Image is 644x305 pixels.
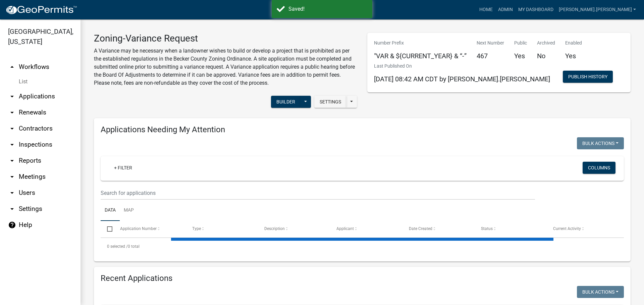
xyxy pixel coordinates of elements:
a: + Filter [109,162,138,174]
button: Bulk Actions [577,137,624,149]
span: Applicant [336,226,354,231]
wm-modal-confirm: Workflow Publish History [563,75,613,80]
i: arrow_drop_down [8,205,16,213]
datatable-header-cell: Type [186,221,258,237]
datatable-header-cell: Status [475,221,547,237]
p: Public [514,40,527,47]
span: Status [481,226,493,231]
button: Publish History [563,71,613,83]
div: Saved! [288,5,367,13]
datatable-header-cell: Select [101,221,113,237]
datatable-header-cell: Description [258,221,330,237]
span: Application Number [120,226,157,231]
p: Last Published On [374,63,550,70]
h5: Yes [514,52,527,60]
i: arrow_drop_down [8,141,16,149]
h4: Recent Applications [101,274,624,283]
a: Data [101,200,120,221]
h5: Yes [565,52,582,60]
i: arrow_drop_down [8,189,16,197]
input: Search for applications [101,186,535,200]
h5: "VAR & ${CURRENT_YEAR} & “-” [374,52,467,60]
a: My Dashboard [516,3,556,16]
span: Description [264,226,285,231]
h5: No [537,52,555,60]
a: [PERSON_NAME].[PERSON_NAME] [556,3,639,16]
button: Columns [583,162,615,174]
i: arrow_drop_down [8,173,16,181]
h4: Applications Needing My Attention [101,125,624,135]
p: Number Prefix [374,40,467,47]
span: [DATE] 08:42 AM CDT by [PERSON_NAME].[PERSON_NAME] [374,75,550,83]
button: Settings [314,96,346,108]
a: Home [477,3,495,16]
i: arrow_drop_down [8,92,16,100]
span: Current Activity [553,226,581,231]
p: A Variance may be necessary when a landowner wishes to build or develop a project that is prohibi... [94,47,357,87]
i: arrow_drop_up [8,63,16,71]
p: Enabled [565,40,582,47]
a: Admin [495,3,516,16]
p: Next Number [477,40,504,47]
button: Builder [271,96,301,108]
span: Type [192,226,201,231]
h3: Zoning-Variance Request [94,33,357,44]
i: help [8,221,16,229]
datatable-header-cell: Application Number [113,221,185,237]
i: arrow_drop_down [8,125,16,133]
h5: 467 [477,52,504,60]
datatable-header-cell: Current Activity [547,221,619,237]
datatable-header-cell: Applicant [330,221,402,237]
p: Archived [537,40,555,47]
i: arrow_drop_down [8,157,16,165]
span: 0 selected / [107,244,128,249]
a: Map [120,200,138,221]
span: Date Created [409,226,432,231]
button: Bulk Actions [577,286,624,298]
div: 0 total [101,238,624,255]
datatable-header-cell: Date Created [402,221,474,237]
i: arrow_drop_down [8,108,16,117]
